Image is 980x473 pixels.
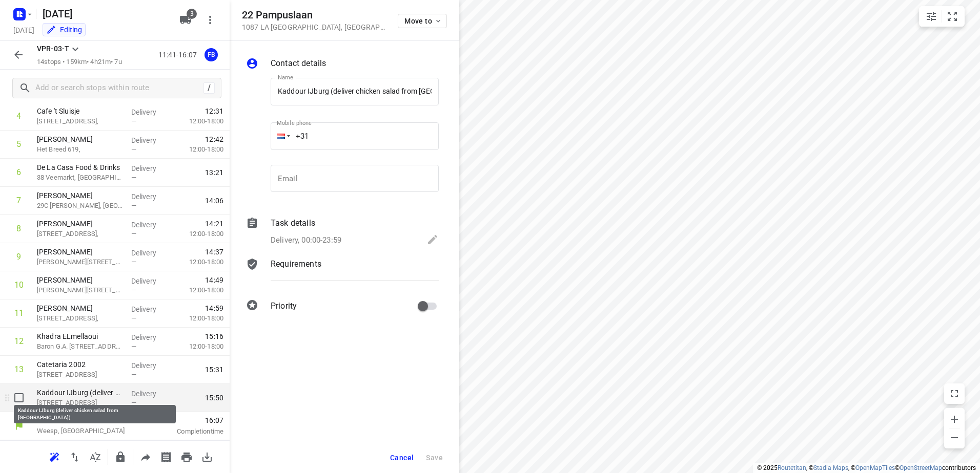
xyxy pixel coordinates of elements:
p: 12:00-18:00 [173,285,223,295]
span: — [131,399,136,406]
span: — [131,117,136,125]
button: More [200,10,220,30]
input: 1 (702) 123-4567 [271,122,439,150]
p: 12:00-18:00 [173,116,223,126]
span: Print shipping labels [156,451,176,461]
span: 14:59 [205,303,223,313]
p: Delivery [131,220,169,230]
label: Mobile phone [277,120,312,126]
p: 38 Veemarkt, [GEOGRAPHIC_DATA] [37,173,123,183]
li: © 2025 , © , © © contributors [757,464,976,471]
p: Catetaria 2002 [37,359,123,370]
span: Select [9,388,29,408]
p: VPR-03-T [37,44,69,54]
p: 12:00-18:00 [173,229,223,239]
p: Cafe 't Sluisje [37,106,123,116]
div: / [203,82,215,94]
div: 9 [16,252,21,262]
p: [PERSON_NAME][STREET_ADDRESS], [37,285,123,295]
div: Task detailsDelivery, 00:00-23:59 [246,217,439,248]
p: Delivery [131,360,169,371]
div: Contact details [246,57,439,72]
p: Completion time [156,426,223,437]
div: 7 [16,196,21,205]
span: — [131,145,136,153]
span: 14:06 [205,196,223,206]
span: 14:49 [205,275,223,285]
p: [PERSON_NAME] [37,190,123,201]
p: 11:41-16:07 [158,50,201,60]
p: [PERSON_NAME] [37,134,123,144]
span: 12:31 [205,106,223,116]
a: Routetitan [778,464,806,471]
a: OpenStreetMap [900,464,942,471]
span: 3 [187,9,197,19]
span: — [131,314,136,322]
h5: [DATE] [38,6,171,22]
span: Reoptimize route [44,451,65,461]
p: Het Breed 619, [37,144,123,155]
p: Priority [271,300,297,312]
p: [STREET_ADDRESS], [37,229,123,239]
span: — [131,371,136,378]
div: 5 [16,139,21,149]
button: 3 [175,10,196,30]
span: — [131,286,136,294]
p: Kaddour IJburg (deliver chicken salad from [GEOGRAPHIC_DATA]) [37,388,123,398]
p: Delivery [131,163,169,174]
p: [PERSON_NAME] [37,247,123,257]
button: Lock route [110,447,131,467]
span: 15:16 [205,331,223,341]
p: [PERSON_NAME][STREET_ADDRESS], [37,257,123,267]
div: small contained button group [919,6,965,27]
p: 12:00-18:00 [173,144,223,155]
p: 12:00-18:00 [173,313,223,324]
div: 4 [16,111,21,121]
span: Move to [404,17,442,25]
span: Print route [176,451,197,461]
p: [PERSON_NAME] [37,219,123,229]
div: 11 [14,308,24,318]
p: 14 stops • 159km • 4h21m • 7u [37,57,122,67]
div: Netherlands: + 31 [271,122,290,150]
p: Baron G.A. Tindalstraat 4, [37,341,123,352]
div: 8 [16,224,21,233]
p: De La Casa Food & Drinks [37,162,123,173]
button: FB [201,45,221,65]
p: Weesp, [GEOGRAPHIC_DATA] [37,426,144,436]
a: OpenMapTiles [855,464,895,471]
p: Delivery [131,332,169,342]
div: 13 [14,364,24,374]
p: 12:00-18:00 [173,257,223,267]
p: [STREET_ADDRESS], [37,313,123,324]
p: Khadra ELmellaoui [37,331,123,341]
p: [STREET_ADDRESS], [37,116,123,126]
span: 15:31 [205,364,223,375]
span: 13:21 [205,167,223,178]
p: Delivery, 00:00-23:59 [271,234,341,246]
p: Delivery [131,107,169,117]
span: 15:50 [205,393,223,403]
svg: Edit [426,233,439,246]
button: Move to [398,14,447,28]
p: [STREET_ADDRESS] [37,398,123,408]
span: 12:42 [205,134,223,144]
div: Requirements [246,258,439,289]
span: — [131,230,136,238]
span: — [131,342,136,350]
p: 1087 LA [GEOGRAPHIC_DATA] , [GEOGRAPHIC_DATA] [242,23,385,31]
p: Task details [271,217,315,229]
p: 29C Martini van Geffenstraat, Amsterdam [37,201,123,211]
span: — [131,174,136,181]
p: Requirements [271,258,321,270]
p: [PERSON_NAME] [37,303,123,313]
h5: [DATE] [9,24,38,36]
span: Reverse route [65,451,85,461]
span: Sort by time window [85,451,106,461]
span: Cancel [390,454,414,462]
span: — [131,258,136,266]
div: 10 [14,280,24,290]
p: Delivery [131,389,169,399]
p: [PERSON_NAME] [37,275,123,285]
span: Download route [197,451,217,461]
